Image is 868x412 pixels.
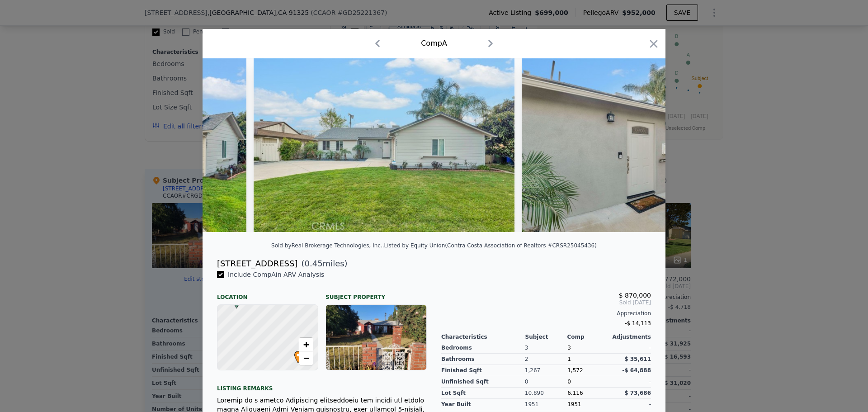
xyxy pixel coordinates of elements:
a: Zoom out [299,351,313,365]
div: Unfinished Sqft [441,376,525,388]
div: Subject [525,333,567,341]
span: -$ 14,113 [625,320,651,327]
div: Location [217,286,318,301]
div: Adjustments [609,333,651,341]
span: $ 870,000 [619,292,651,299]
span: Include Comp A in ARV Analysis [224,271,328,278]
span: − [303,352,309,364]
div: - [609,342,651,354]
a: Zoom in [299,338,313,351]
div: Finished Sqft [441,365,525,376]
span: 6,116 [567,390,583,396]
div: - [609,399,651,410]
div: 1 [567,354,609,365]
div: 1,267 [525,365,567,376]
span: $ 73,686 [624,390,651,396]
div: 3 [525,342,567,354]
div: Comp [567,333,609,341]
span: 0.45 [305,259,323,268]
img: Property Img [254,58,514,232]
div: Lot Sqft [441,388,525,399]
div: Sold by Real Brokerage Technologies, Inc. . [271,242,384,249]
div: Characteristics [441,333,525,341]
div: - [609,376,651,388]
div: 2 [525,354,567,365]
div: [STREET_ADDRESS] [217,257,297,270]
div: 1951 [567,399,609,410]
span: • [292,348,304,362]
div: Bathrooms [441,354,525,365]
div: • [292,351,297,356]
div: Appreciation [441,310,651,317]
div: Bedrooms [441,342,525,354]
div: Listing remarks [217,378,427,392]
span: 3 [567,345,571,351]
span: + [303,339,309,350]
div: 10,890 [525,388,567,399]
div: Year Built [441,399,525,410]
span: Sold [DATE] [441,299,651,306]
img: Property Img [522,58,783,232]
div: Subject Property [325,286,427,301]
div: Listed by Equity Union (Contra Costa Association of Realtors #CRSR25045436) [384,242,597,249]
span: -$ 64,888 [622,367,651,374]
div: Comp A [421,38,447,49]
div: 0 [525,376,567,388]
div: 1951 [525,399,567,410]
span: ( miles) [297,257,347,270]
span: 1,572 [567,367,583,374]
span: $ 35,611 [624,356,651,362]
span: 0 [567,379,571,385]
